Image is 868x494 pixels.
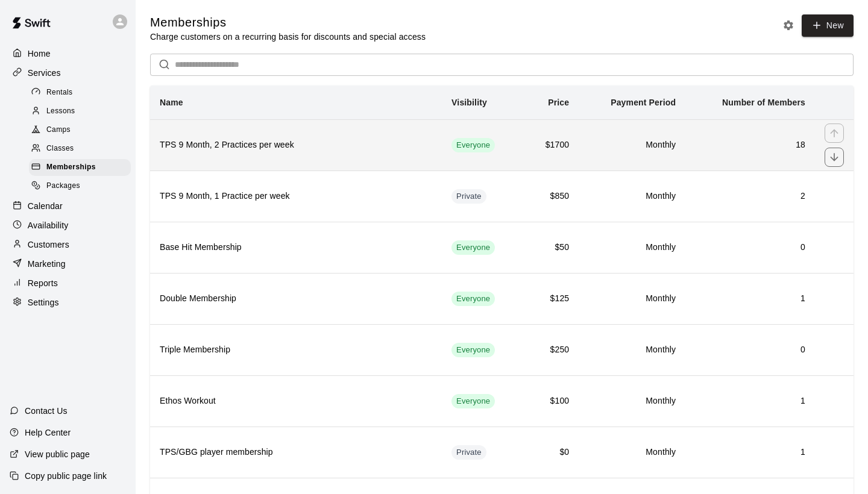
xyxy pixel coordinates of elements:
[46,87,73,99] span: Rentals
[531,139,569,152] h6: $1700
[695,446,805,459] h6: 1
[451,445,486,460] div: This membership is hidden from the memberships page
[28,48,51,60] p: Home
[588,292,676,305] h6: Monthly
[150,31,426,43] p: Charge customers on a recurring basis for discounts and special access
[29,158,136,177] a: Memberships
[695,241,805,254] h6: 0
[779,16,797,34] button: Memberships settings
[722,98,805,107] b: Number of Members
[29,140,131,157] div: Classes
[695,395,805,408] h6: 1
[46,124,71,136] span: Camps
[10,64,126,82] a: Services
[29,121,136,140] a: Camps
[451,98,487,107] b: Visibility
[29,103,131,120] div: Lessons
[451,292,495,306] div: This membership is visible to all customers
[531,395,569,408] h6: $100
[611,98,676,107] b: Payment Period
[10,255,126,273] a: Marketing
[25,470,107,482] p: Copy public page link
[451,343,495,357] div: This membership is visible to all customers
[451,345,495,356] span: Everyone
[29,83,136,102] a: Rentals
[28,67,61,79] p: Services
[588,343,676,357] h6: Monthly
[548,98,569,107] b: Price
[28,277,58,289] p: Reports
[25,427,71,439] p: Help Center
[531,343,569,357] h6: $250
[695,139,805,152] h6: 18
[25,448,90,460] p: View public page
[588,395,676,408] h6: Monthly
[451,240,495,255] div: This membership is visible to all customers
[695,343,805,357] h6: 0
[588,139,676,152] h6: Monthly
[825,148,844,167] button: move item down
[451,394,495,408] div: This membership is visible to all customers
[160,241,432,254] h6: Base Hit Membership
[10,236,126,254] a: Customers
[451,138,495,152] div: This membership is visible to all customers
[160,395,432,408] h6: Ethos Workout
[29,102,136,120] a: Lessons
[531,241,569,254] h6: $50
[451,293,495,305] span: Everyone
[46,105,75,117] span: Lessons
[695,190,805,203] h6: 2
[29,140,136,158] a: Classes
[160,190,432,203] h6: TPS 9 Month, 1 Practice per week
[29,159,131,176] div: Memberships
[46,180,80,192] span: Packages
[451,191,486,202] span: Private
[531,190,569,203] h6: $850
[160,292,432,305] h6: Double Membership
[10,274,126,292] a: Reports
[451,140,495,151] span: Everyone
[28,258,66,270] p: Marketing
[588,190,676,203] h6: Monthly
[451,447,486,458] span: Private
[160,343,432,357] h6: Triple Membership
[451,189,486,204] div: This membership is hidden from the memberships page
[531,292,569,305] h6: $125
[451,396,495,407] span: Everyone
[28,219,69,231] p: Availability
[10,197,126,215] a: Calendar
[28,200,63,212] p: Calendar
[28,296,59,308] p: Settings
[588,446,676,459] h6: Monthly
[10,216,126,234] a: Availability
[160,446,432,459] h6: TPS/GBG player membership
[695,292,805,305] h6: 1
[46,161,96,174] span: Memberships
[150,14,426,31] h5: Memberships
[29,84,131,101] div: Rentals
[29,122,131,139] div: Camps
[28,239,69,251] p: Customers
[10,293,126,311] a: Settings
[29,177,136,196] a: Packages
[531,446,569,459] h6: $0
[802,14,854,37] a: New
[25,405,68,417] p: Contact Us
[29,178,131,195] div: Packages
[160,139,432,152] h6: TPS 9 Month, 2 Practices per week
[160,98,183,107] b: Name
[10,45,126,63] a: Home
[451,242,495,254] span: Everyone
[46,143,74,155] span: Classes
[588,241,676,254] h6: Monthly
